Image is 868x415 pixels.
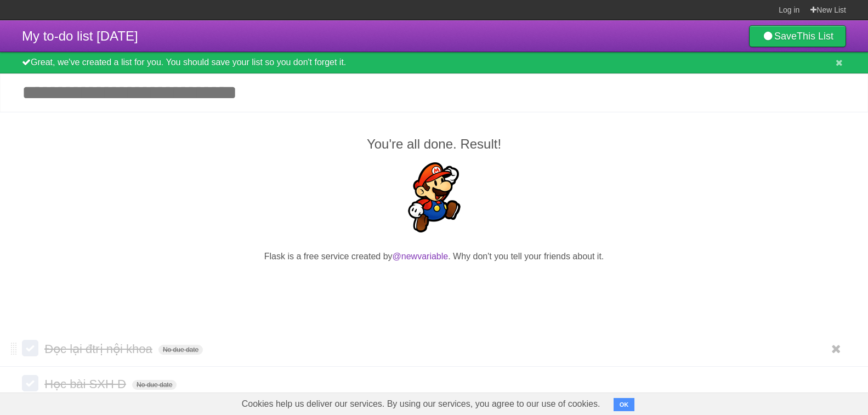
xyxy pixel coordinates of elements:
iframe: X Post Button [415,277,454,292]
span: My to-do list [DATE] [22,29,138,43]
img: Super Mario [399,162,469,232]
span: No due date [132,380,177,390]
button: OK [614,398,635,411]
b: This List [797,31,833,42]
h2: You're all done. Result! [22,134,846,154]
span: No due date [158,345,203,355]
p: Flask is a free service created by . Why don't you tell your friends about it. [22,250,846,263]
span: Đọc lại đtrị nội khoa [44,342,155,356]
a: SaveThis List [749,25,846,47]
label: Done [22,375,38,391]
label: Done [22,340,38,356]
span: Học bài SXH D [44,377,129,391]
span: Cookies help us deliver our services. By using our services, you agree to our use of cookies. [231,393,611,415]
a: @newvariable [393,252,449,261]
